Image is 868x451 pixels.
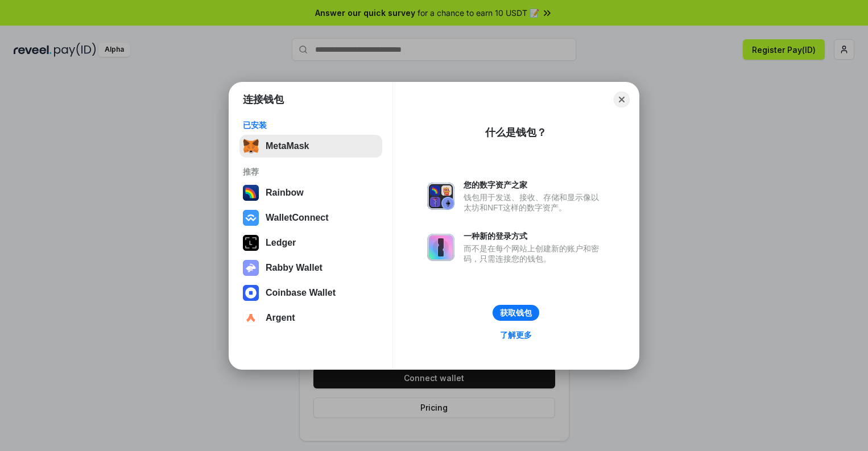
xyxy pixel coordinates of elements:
img: svg+xml,%3Csvg%20xmlns%3D%22http%3A%2F%2Fwww.w3.org%2F2000%2Fsvg%22%20width%3D%2228%22%20height%3... [243,235,259,251]
div: 推荐 [243,167,379,177]
img: svg+xml,%3Csvg%20xmlns%3D%22http%3A%2F%2Fwww.w3.org%2F2000%2Fsvg%22%20fill%3D%22none%22%20viewBox... [427,234,454,261]
div: 而不是在每个网站上创建新的账户和密码，只需连接您的钱包。 [464,243,605,264]
div: Coinbase Wallet [266,288,336,298]
div: Rainbow [266,188,304,198]
button: Rabby Wallet [239,256,382,279]
div: 已安装 [243,120,379,130]
img: svg+xml,%3Csvg%20fill%3D%22none%22%20height%3D%2233%22%20viewBox%3D%220%200%2035%2033%22%20width%... [243,138,259,154]
a: 了解更多 [493,328,539,342]
div: Ledger [266,238,296,248]
div: 一种新的登录方式 [464,231,605,241]
button: Ledger [239,231,382,254]
div: Argent [266,313,295,323]
h1: 连接钱包 [243,93,284,106]
div: 您的数字资产之家 [464,180,605,190]
button: Rainbow [239,181,382,204]
button: MetaMask [239,135,382,158]
img: svg+xml,%3Csvg%20xmlns%3D%22http%3A%2F%2Fwww.w3.org%2F2000%2Fsvg%22%20fill%3D%22none%22%20viewBox... [427,183,454,210]
img: svg+xml,%3Csvg%20xmlns%3D%22http%3A%2F%2Fwww.w3.org%2F2000%2Fsvg%22%20fill%3D%22none%22%20viewBox... [243,260,259,276]
img: svg+xml,%3Csvg%20width%3D%2228%22%20height%3D%2228%22%20viewBox%3D%220%200%2028%2028%22%20fill%3D... [243,285,259,301]
div: MetaMask [266,141,309,151]
div: WalletConnect [266,213,329,223]
img: svg+xml,%3Csvg%20width%3D%22120%22%20height%3D%22120%22%20viewBox%3D%220%200%20120%20120%22%20fil... [243,185,259,201]
div: Rabby Wallet [266,263,323,273]
div: 什么是钱包？ [485,126,547,139]
button: WalletConnect [239,206,382,229]
div: 获取钱包 [500,308,532,318]
button: 获取钱包 [493,305,539,321]
div: 了解更多 [500,330,532,340]
img: svg+xml,%3Csvg%20width%3D%2228%22%20height%3D%2228%22%20viewBox%3D%220%200%2028%2028%22%20fill%3D... [243,310,259,326]
button: Coinbase Wallet [239,282,382,304]
img: svg+xml,%3Csvg%20width%3D%2228%22%20height%3D%2228%22%20viewBox%3D%220%200%2028%2028%22%20fill%3D... [243,210,259,226]
button: Close [614,92,630,107]
div: 钱包用于发送、接收、存储和显示像以太坊和NFT这样的数字资产。 [464,192,605,213]
button: Argent [239,307,382,329]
